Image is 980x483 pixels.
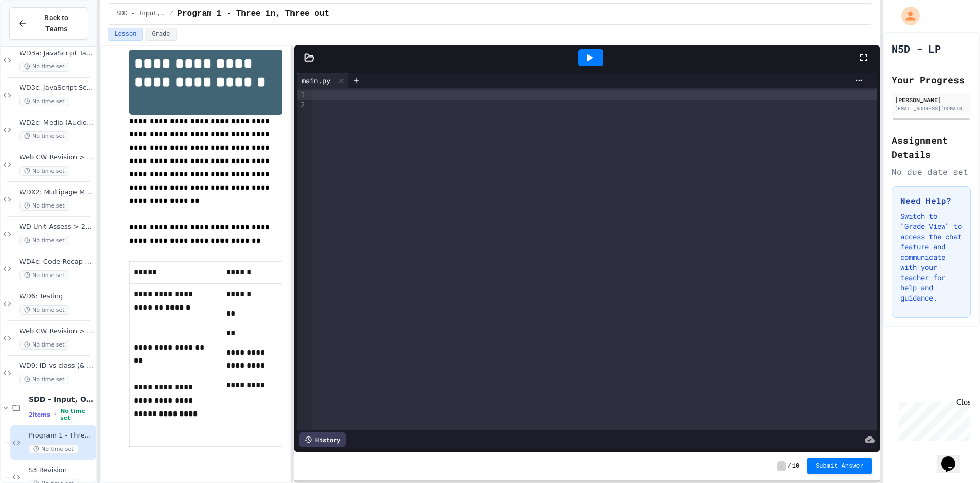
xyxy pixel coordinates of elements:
button: Back to Teams [9,7,88,40]
span: No time set [19,375,69,384]
span: / [169,10,173,18]
span: No time set [19,97,69,106]
button: Submit Answer [807,458,872,474]
span: No time set [60,408,94,421]
span: No time set [19,166,69,176]
div: 1 [297,90,307,100]
span: Program 1 - Three in, Three out [177,8,329,20]
h3: Need Help? [900,195,962,207]
span: - [777,461,785,471]
span: WD3c: JavaScript Scholar Example [19,84,94,93]
span: • [54,410,56,419]
p: Switch to "Grade View" to access the chat feature and communicate with your teacher for help and ... [900,211,962,303]
h2: Your Progress [892,73,971,87]
span: WD4c: Code Recap > Copyright Designs & Patents Act [19,258,94,266]
span: Program 1 - Three in, Three out [29,431,94,440]
div: main.py [297,75,335,86]
span: 10 [792,462,799,470]
div: [PERSON_NAME] [895,95,968,104]
span: Submit Answer [816,462,864,470]
span: SDD - Input, Output & Simple calculations [116,10,165,18]
iframe: chat widget [937,442,970,473]
h2: Assignment Details [892,133,971,162]
span: Web CW Revision > Security [19,327,94,336]
span: Back to Teams [33,13,80,34]
div: History [299,432,346,447]
button: Lesson [108,28,143,41]
h1: N5D - LP [892,41,941,56]
span: / [788,462,791,470]
span: SDD - Input, Output & Simple calculations [29,395,94,404]
div: 2 [297,100,307,110]
span: No time set [19,131,69,141]
div: [EMAIL_ADDRESS][DOMAIN_NAME][PERSON_NAME] [895,105,968,112]
button: Grade [145,28,177,41]
span: WDX2: Multipage Movie Franchise [19,188,94,197]
span: WD3a: JavaScript Task 1 [19,49,94,58]
span: No time set [19,62,69,72]
span: WD2c: Media (Audio and Video) [19,119,94,127]
span: No time set [19,340,69,350]
div: main.py [297,73,348,88]
span: WD6: Testing [19,292,94,301]
span: No time set [19,236,69,245]
span: No time set [19,201,69,211]
span: No time set [19,305,69,315]
span: No time set [29,444,79,454]
span: S3 Revision [29,466,94,475]
iframe: chat widget [895,398,970,441]
span: No time set [19,270,69,280]
span: WD Unit Assess > 2024/25 SQA Assignment [19,223,94,232]
div: My Account [891,4,922,28]
span: 2 items [29,411,50,418]
div: No due date set [892,166,971,178]
span: Web CW Revision > Environmental Impact [19,153,94,162]
div: Chat with us now!Close [4,4,70,65]
span: WD9: ID vs class (& addressing) [19,362,94,371]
